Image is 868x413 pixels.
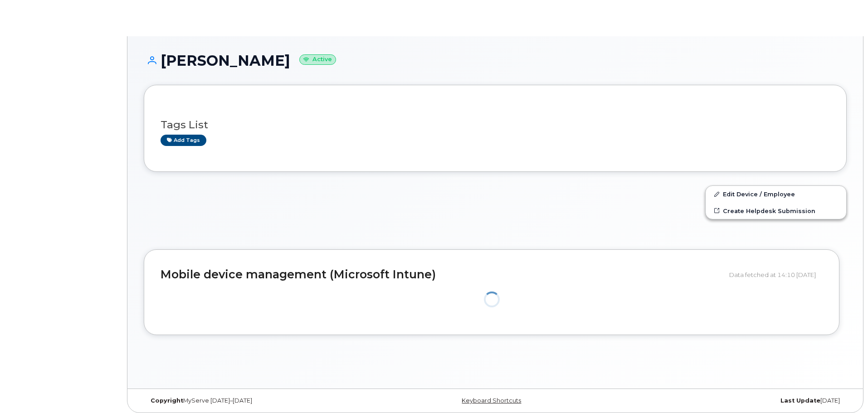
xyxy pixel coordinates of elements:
[462,397,521,404] a: Keyboard Shortcuts
[729,266,823,283] div: Data fetched at 14:10 [DATE]
[780,397,820,404] strong: Last Update
[706,203,846,219] a: Create Helpdesk Submission
[161,268,722,281] h2: Mobile device management (Microsoft Intune)
[612,397,847,404] div: [DATE]
[706,186,846,202] a: Edit Device / Employee
[299,54,336,65] small: Active
[144,53,847,68] h1: [PERSON_NAME]
[161,135,206,146] a: Add tags
[151,397,183,404] strong: Copyright
[161,119,830,131] h3: Tags List
[144,397,378,404] div: MyServe [DATE]–[DATE]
